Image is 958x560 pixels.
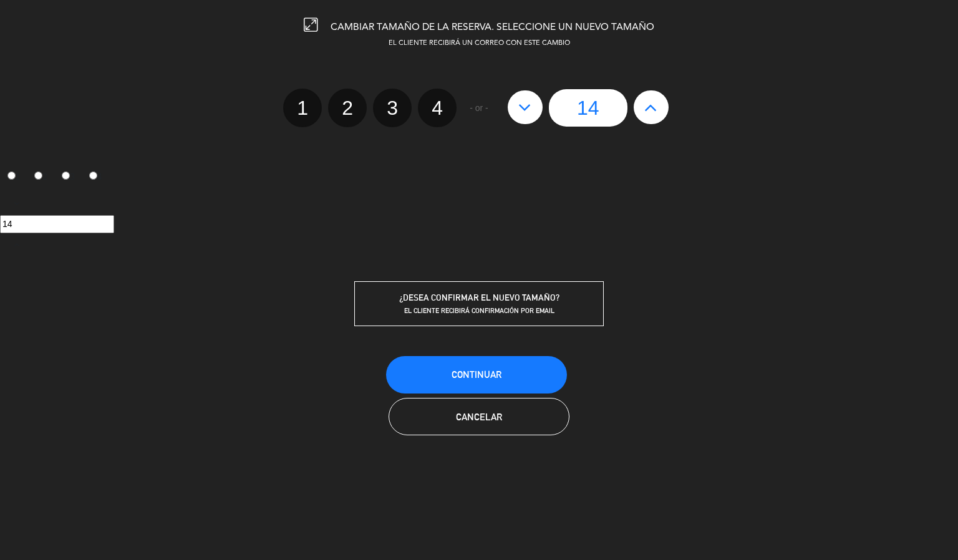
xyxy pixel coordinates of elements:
label: 4 [418,89,457,127]
span: - or - [470,101,488,115]
span: Continuar [452,369,501,380]
label: 3 [55,167,82,188]
input: 4 [89,171,97,180]
label: 4 [82,167,109,188]
label: 1 [283,89,322,127]
input: 2 [34,171,42,180]
input: 1 [7,171,16,180]
span: CAMBIAR TAMAÑO DE LA RESERVA. SELECCIONE UN NUEVO TAMAÑO [331,22,654,32]
label: 2 [27,167,55,188]
label: 3 [373,89,412,127]
span: ¿DESEA CONFIRMAR EL NUEVO TAMAÑO? [399,292,559,302]
label: 2 [328,89,367,127]
button: Continuar [386,356,567,393]
span: EL CLIENTE RECIBIRÁ CONFIRMACIÓN POR EMAIL [404,306,554,315]
span: Cancelar [456,412,502,422]
span: EL CLIENTE RECIBIRÁ UN CORREO CON ESTE CAMBIO [389,40,570,47]
button: Cancelar [389,398,569,435]
input: 3 [62,171,70,180]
